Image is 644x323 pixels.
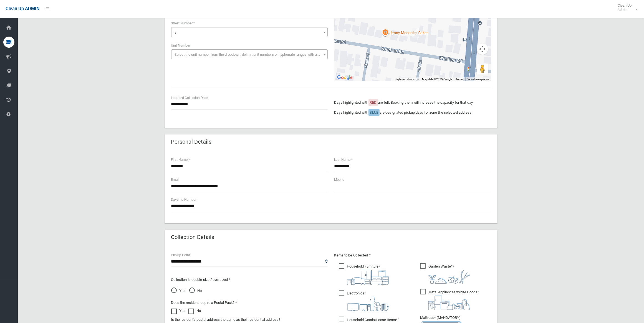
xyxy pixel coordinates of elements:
span: Map data ©2025 Google [422,78,453,81]
label: Does the resident require a Postal Pack? * [171,299,237,306]
span: BLUE [370,110,378,115]
div: 8 Windsor Road, PADSTOW NSW 2211 [412,28,419,38]
span: Metal Appliances/White Goods [420,289,479,310]
button: Map camera controls [477,44,488,55]
img: 36c1b0289cb1767239cdd3de9e694f19.png [428,296,470,310]
button: Drag Pegman onto the map to open Street View [477,63,488,75]
span: Electronics [339,290,389,311]
small: Admin [618,7,632,12]
i: ? [347,264,389,285]
p: Days highlighted with are designated pickup days for zone the selected address. [334,109,491,116]
header: Personal Details [165,136,218,147]
img: 4fd8a5c772b2c999c83690221e5242e0.png [428,270,470,284]
i: ? [428,264,470,284]
button: Keyboard shortcuts [395,77,419,81]
a: Terms [456,78,464,81]
header: Collection Details [165,232,221,243]
span: Clean Up ADMIN [6,6,39,11]
p: Collection is double size / oversized * [171,276,328,283]
span: Garden Waste* [420,263,470,284]
p: Items to be Collected * [334,252,491,259]
a: Report a map error [467,78,489,81]
a: Open this area in Google Maps (opens a new window) [336,74,354,81]
i: ? [347,291,389,311]
span: RED [370,100,377,105]
i: ? [428,290,479,310]
label: Yes [171,307,186,314]
label: No [188,307,201,314]
span: Select the unit number from the dropdown, delimit unit numbers or hyphenate ranges with a comma [175,52,330,57]
span: Clean Up [615,3,637,12]
span: 8 [171,27,328,37]
img: 394712a680b73dbc3d2a6a3a7ffe5a07.png [347,297,389,311]
img: aa9efdbe659d29b613fca23ba79d85cb.png [347,270,389,285]
span: No [189,288,202,294]
span: Yes [171,288,186,294]
img: Google [336,74,354,81]
span: 8 [173,29,326,36]
p: Days highlighted with are full. Booking them will increase the capacity for that day. [334,99,491,106]
label: Is the resident's postal address the same as their residential address? [171,316,281,323]
span: Household Furniture [339,263,389,285]
span: 8 [175,30,177,34]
